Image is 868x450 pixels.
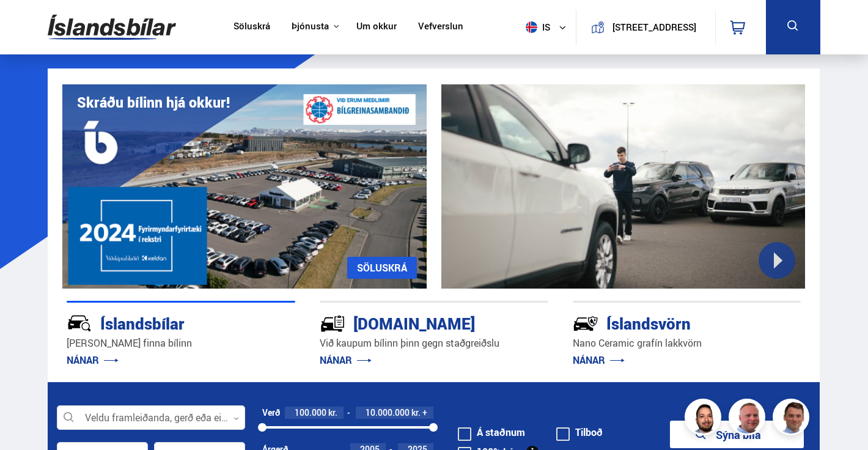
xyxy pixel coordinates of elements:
[295,407,326,418] span: 100.000
[418,21,463,34] a: Vefverslun
[67,312,252,333] div: Íslandsbílar
[262,408,280,418] div: Verð
[292,21,329,32] button: Þjónusta
[366,407,410,418] span: 10.000.000
[526,21,537,33] img: svg+xml;base64,PHN2ZyB4bWxucz0iaHR0cDovL3d3dy53My5vcmcvMjAwMC9zdmciIHdpZHRoPSI1MTIiIGhlaWdodD0iNT...
[573,311,598,336] img: -Svtn6bYgwAsiwNX.svg
[320,311,345,336] img: tr5P-W3DuiFaO7aO.svg
[48,7,176,47] img: G0Ugv5HjCgRt.svg
[67,311,92,336] img: JRvxyua_JYH6wB4c.svg
[62,84,427,289] img: eKx6w-_Home_640_.png
[730,400,767,437] img: siFngHWaQ9KaOqBr.png
[356,21,397,34] a: Um okkur
[521,21,551,33] span: is
[774,400,811,437] img: FbJEzSuNWCJXmdc-.webp
[609,22,699,32] button: [STREET_ADDRESS]
[320,353,372,367] a: NÁNAR
[686,400,723,437] img: nhp88E3Fdnt1Opn2.png
[411,408,421,418] span: kr.
[573,336,801,350] p: Nano Ceramic grafín lakkvörn
[234,21,270,34] a: Söluskrá
[67,336,295,350] p: [PERSON_NAME] finna bílinn
[77,94,230,111] h1: Skráðu bílinn hjá okkur!
[670,421,804,448] button: Sýna bíla
[320,312,505,333] div: [DOMAIN_NAME]
[422,408,427,418] span: +
[347,257,417,279] a: SÖLUSKRÁ
[521,9,576,45] button: is
[328,408,337,418] span: kr.
[573,353,625,367] a: NÁNAR
[573,312,758,333] div: Íslandsvörn
[556,427,603,437] label: Tilboð
[67,353,119,367] a: NÁNAR
[583,10,708,45] a: [STREET_ADDRESS]
[320,336,548,350] p: Við kaupum bílinn þinn gegn staðgreiðslu
[458,427,525,437] label: Á staðnum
